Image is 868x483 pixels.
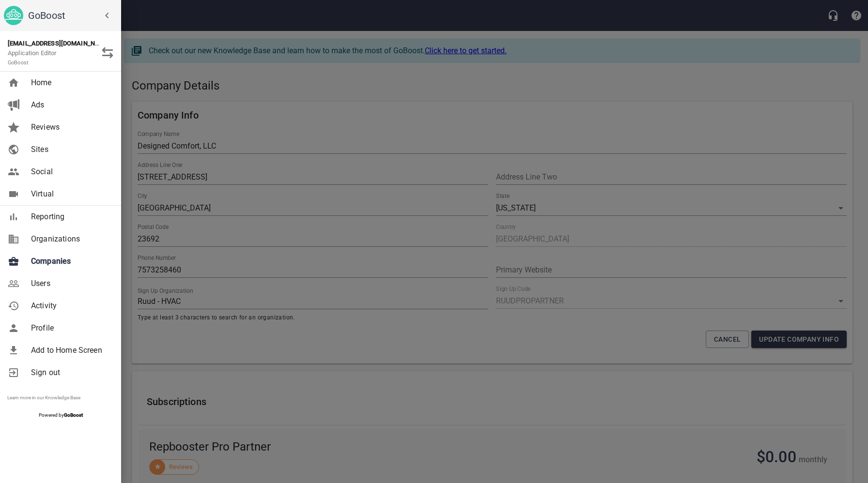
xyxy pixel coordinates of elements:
span: Home [31,77,109,89]
span: Companies [31,256,109,267]
span: Reporting [31,211,109,223]
strong: GoBoost [64,412,83,418]
a: Learn more in our Knowledge Base [7,395,80,400]
h6: GoBoost [28,8,117,23]
span: Organizations [31,233,109,245]
span: Sites [31,144,109,155]
small: GoBoost [8,60,29,66]
span: Virtual [31,188,109,200]
span: Social [31,166,109,178]
span: Activity [31,300,109,312]
span: Profile [31,322,109,334]
span: Sign out [31,367,109,378]
span: Application Editor [8,49,57,66]
img: go_boost_head.png [4,6,23,25]
span: Users [31,278,109,289]
span: Powered by [39,412,83,418]
button: Switch Role [96,41,119,64]
strong: [EMAIL_ADDRESS][DOMAIN_NAME] [8,40,110,47]
span: Reviews [31,121,109,133]
span: Ads [31,99,109,111]
span: Add to Home Screen [31,345,109,356]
